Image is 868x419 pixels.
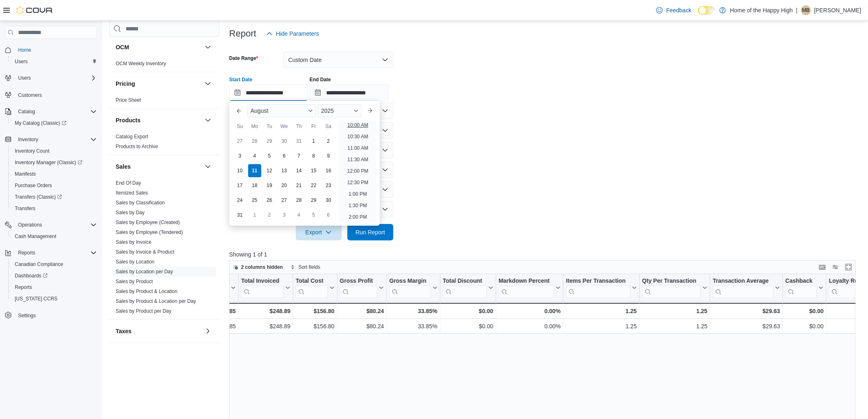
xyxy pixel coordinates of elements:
span: Products to Archive [116,143,158,150]
div: Button. Open the month selector. August is currently selected. [247,104,316,117]
div: We [278,120,291,133]
div: Total Tax [200,277,229,285]
div: 1.25 [566,321,637,331]
div: Cashback [786,277,817,298]
span: Reports [18,250,35,256]
div: day-22 [307,179,320,192]
span: Cash Management [11,231,97,241]
div: $0.00 [786,306,824,316]
div: $11.85 [200,321,236,331]
li: 11:30 AM [344,155,372,165]
div: Gross Margin [389,277,431,298]
a: Transfers (Classic) [8,191,100,203]
div: Tu [263,120,276,133]
button: Purchase Orders [8,180,100,191]
div: 0.00% [499,321,561,331]
span: Hide Parameters [276,30,319,38]
span: End Of Day [116,180,141,186]
span: Sales by Product per Day [116,308,171,314]
span: Home [18,47,31,53]
div: day-5 [263,149,276,163]
div: day-16 [322,164,335,177]
div: day-6 [278,149,291,163]
a: Inventory Manager (Classic) [11,158,86,167]
a: Price Sheet [116,97,141,103]
button: [US_STATE] CCRS [8,293,100,305]
h3: Sales [116,163,131,171]
a: Sales by Product & Location [116,288,178,294]
button: Taxes [203,326,213,336]
a: Users [11,57,31,66]
span: Reports [11,282,97,292]
li: 12:30 PM [344,178,372,188]
div: day-24 [233,194,247,207]
div: day-13 [278,164,291,177]
div: $0.00 [443,306,493,316]
button: Transfers [8,203,100,214]
div: day-3 [233,149,247,163]
span: Reports [15,248,97,258]
a: End Of Day [116,180,141,186]
span: Sales by Invoice & Product [116,249,174,255]
a: Sales by Day [116,210,145,215]
div: Qty Per Transaction [642,277,701,285]
span: Manifests [11,169,97,179]
div: day-25 [248,194,261,207]
span: Catalog [18,108,35,115]
a: Products to Archive [116,144,158,149]
h3: Products [116,116,141,124]
div: Sales [109,178,219,319]
button: Items Per Transaction [566,277,637,298]
button: Open list of options [382,127,388,134]
button: Reports [15,248,39,258]
button: Export [296,224,342,240]
span: Sales by Invoice [116,239,151,245]
span: Users [15,58,27,65]
li: 10:00 AM [344,120,372,130]
button: Markdown Percent [499,277,561,298]
a: My Catalog (Classic) [11,118,70,128]
div: day-27 [278,194,291,207]
div: Items Per Transaction [566,277,630,298]
span: Catalog [15,107,97,117]
span: Transfers [15,205,35,212]
span: My Catalog (Classic) [15,120,66,126]
p: Showing 1 of 1 [229,250,862,259]
div: Gross Profit [340,277,377,285]
span: Customers [18,92,42,98]
p: Home of the Happy High [730,5,793,15]
h3: Report [229,29,256,39]
div: day-20 [278,179,291,192]
span: Washington CCRS [11,294,97,304]
button: Total Invoiced [241,277,290,298]
li: 12:00 PM [344,166,372,176]
div: $248.89 [241,321,290,331]
a: Sales by Location per Day [116,269,173,275]
div: Mo [248,120,261,133]
input: Dark Mode [698,6,715,15]
span: Sales by Product & Location [116,288,178,295]
div: day-30 [322,194,335,207]
span: Operations [18,222,42,228]
button: OCM [116,43,201,51]
button: Inventory Count [8,145,100,157]
span: 2025 [321,108,334,114]
a: Customers [15,90,45,100]
nav: Complex example [5,41,97,343]
button: Open list of options [382,147,388,153]
img: Cova [16,6,53,14]
div: $156.80 [296,306,334,316]
span: Sales by Employee (Created) [116,219,180,226]
span: Dashboards [15,272,48,279]
div: day-14 [292,164,306,177]
button: Display options [831,262,841,272]
div: Fr [307,120,320,133]
div: day-31 [292,135,306,148]
span: Inventory Manager (Classic) [11,158,97,167]
span: Settings [18,312,36,319]
span: Users [15,73,97,83]
span: Transfers (Classic) [15,194,62,200]
h3: Taxes [116,327,132,335]
button: Cash Management [8,231,100,242]
button: Inventory [2,134,100,145]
